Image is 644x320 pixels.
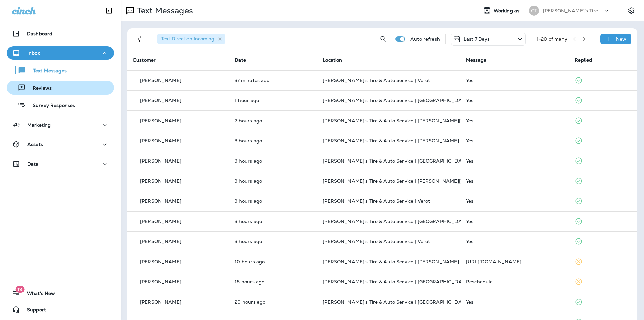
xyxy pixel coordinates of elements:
[323,279,511,285] span: [PERSON_NAME]'s Tire & Auto Service | [GEOGRAPHIC_DATA][PERSON_NAME]
[7,98,114,112] button: Survey Responses
[235,178,312,184] p: Aug 11, 2025 07:48 AM
[466,299,564,305] div: Yes
[235,198,312,204] p: Aug 11, 2025 07:47 AM
[537,36,568,42] div: 1 - 20 of many
[7,63,114,77] button: Text Messages
[466,178,564,184] div: Yes
[140,178,181,184] p: [PERSON_NAME]
[26,103,75,109] p: Survey Responses
[323,218,511,224] span: [PERSON_NAME]'s Tire & Auto Service | [GEOGRAPHIC_DATA][PERSON_NAME]
[466,158,564,164] div: Yes
[26,85,52,92] p: Reviews
[140,239,181,244] p: [PERSON_NAME]
[235,57,246,63] span: Date
[7,303,114,316] button: Support
[27,50,40,56] p: Inbox
[157,34,225,44] div: Text Direction:Incoming
[235,78,312,83] p: Aug 11, 2025 10:27 AM
[235,118,312,123] p: Aug 11, 2025 08:47 AM
[235,98,312,103] p: Aug 11, 2025 10:04 AM
[323,97,470,103] span: [PERSON_NAME]'s Tire & Auto Service | [GEOGRAPHIC_DATA]
[100,4,118,17] button: Collapse Sidebar
[466,279,564,284] div: Reschedule
[323,299,470,305] span: [PERSON_NAME]'s Tire & Auto Service | [GEOGRAPHIC_DATA]
[466,239,564,244] div: Yes
[20,307,46,315] span: Support
[7,118,114,132] button: Marketing
[161,36,214,42] span: Text Direction : Incoming
[7,46,114,60] button: Inbox
[466,138,564,143] div: Yes
[323,259,459,265] span: [PERSON_NAME]'s Tire & Auto Service | [PERSON_NAME]
[134,6,193,16] p: Text Messages
[323,198,430,204] span: [PERSON_NAME]'s Tire & Auto Service | Verot
[616,36,626,42] p: New
[466,118,564,123] div: Yes
[377,32,390,46] button: Search Messages
[140,279,181,284] p: [PERSON_NAME]
[15,286,24,293] span: 19
[235,138,312,143] p: Aug 11, 2025 07:51 AM
[466,98,564,103] div: Yes
[140,259,181,264] p: [PERSON_NAME]
[27,31,52,36] p: Dashboard
[140,138,181,143] p: [PERSON_NAME]
[26,68,67,74] p: Text Messages
[7,157,114,171] button: Data
[543,8,603,13] p: [PERSON_NAME]'s Tire & Auto
[140,98,181,103] p: [PERSON_NAME]
[235,259,312,264] p: Aug 11, 2025 12:25 AM
[625,5,637,17] button: Settings
[235,158,312,164] p: Aug 11, 2025 07:49 AM
[7,138,114,151] button: Assets
[140,158,181,164] p: [PERSON_NAME]
[323,238,430,244] span: [PERSON_NAME]'s Tire & Auto Service | Verot
[466,57,486,63] span: Message
[575,57,592,63] span: Replied
[529,6,539,16] div: CT
[140,299,181,305] p: [PERSON_NAME]
[323,138,459,144] span: [PERSON_NAME]'s Tire & Auto Service | [PERSON_NAME]
[323,118,511,124] span: [PERSON_NAME]'s Tire & Auto Service | [PERSON_NAME][GEOGRAPHIC_DATA]
[323,158,470,164] span: [PERSON_NAME]'s Tire & Auto Service | [GEOGRAPHIC_DATA]
[7,81,114,95] button: Reviews
[140,219,181,224] p: [PERSON_NAME]
[133,57,156,63] span: Customer
[410,36,440,42] p: Auto refresh
[466,78,564,83] div: Yes
[323,57,342,63] span: Location
[20,291,55,299] span: What's New
[140,118,181,123] p: [PERSON_NAME]
[235,239,312,244] p: Aug 11, 2025 07:46 AM
[235,219,312,224] p: Aug 11, 2025 07:46 AM
[323,77,430,83] span: [PERSON_NAME]'s Tire & Auto Service | Verot
[466,198,564,204] div: Yes
[323,178,511,184] span: [PERSON_NAME]'s Tire & Auto Service | [PERSON_NAME][GEOGRAPHIC_DATA]
[7,287,114,300] button: 19What's New
[140,198,181,204] p: [PERSON_NAME]
[27,122,51,128] p: Marketing
[27,161,39,167] p: Data
[27,142,43,147] p: Assets
[235,279,312,284] p: Aug 10, 2025 04:37 PM
[466,219,564,224] div: Yes
[7,27,114,40] button: Dashboard
[466,259,564,264] div: https://youtube.com/shorts/qBLpxRZ5XnY?si=Qn8-uIr_cpMvnfua
[494,8,522,14] span: Working as:
[133,32,146,46] button: Filters
[140,78,181,83] p: [PERSON_NAME]
[235,299,312,305] p: Aug 10, 2025 02:51 PM
[464,36,490,42] p: Last 7 Days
